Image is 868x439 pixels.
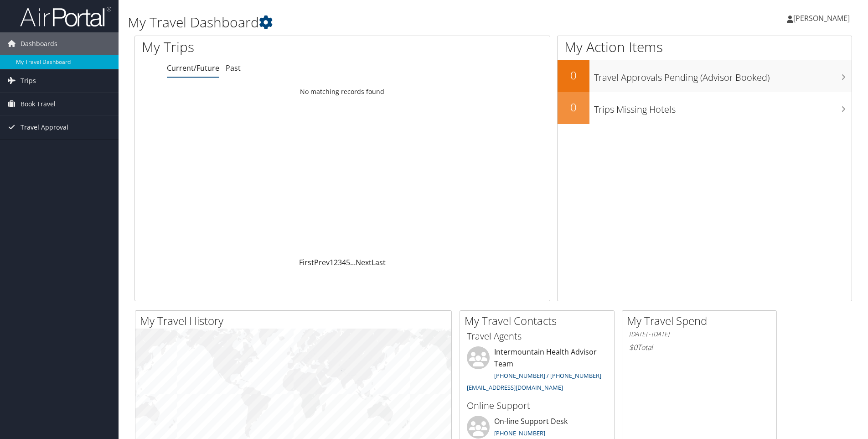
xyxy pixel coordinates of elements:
[467,399,607,412] h3: Online Support
[140,313,451,329] h2: My Travel History
[226,63,241,73] a: Past
[558,37,852,57] h1: My Action Items
[20,6,111,27] img: airportal-logo.png
[299,257,314,267] a: First
[787,5,859,32] a: [PERSON_NAME]
[142,37,370,57] h1: My Trips
[21,69,36,92] span: Trips
[627,313,776,329] h2: My Travel Spend
[167,63,219,73] a: Current/Future
[135,84,550,100] td: No matching records found
[342,257,346,267] a: 4
[594,99,852,116] h3: Trips Missing Hotels
[346,257,350,267] a: 5
[629,342,637,352] span: $0
[350,257,356,267] span: …
[467,383,563,392] a: [EMAIL_ADDRESS][DOMAIN_NAME]
[372,257,386,267] a: Last
[314,257,330,267] a: Prev
[338,257,342,267] a: 3
[128,13,615,32] h1: My Travel Dashboard
[21,93,56,115] span: Book Travel
[334,257,338,267] a: 2
[465,313,614,329] h2: My Travel Contacts
[494,429,545,437] a: [PHONE_NUMBER]
[21,32,57,55] span: Dashboards
[793,13,850,23] span: [PERSON_NAME]
[494,371,601,380] a: [PHONE_NUMBER] / [PHONE_NUMBER]
[467,330,607,343] h3: Travel Agents
[462,346,612,395] li: Intermountain Health Advisor Team
[558,99,589,115] h2: 0
[629,342,770,352] h6: Total
[629,330,770,339] h6: [DATE] - [DATE]
[21,116,68,139] span: Travel Approval
[558,92,852,124] a: 0Trips Missing Hotels
[558,60,852,92] a: 0Travel Approvals Pending (Advisor Booked)
[594,67,852,84] h3: Travel Approvals Pending (Advisor Booked)
[558,68,589,83] h2: 0
[330,257,334,267] a: 1
[356,257,372,267] a: Next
